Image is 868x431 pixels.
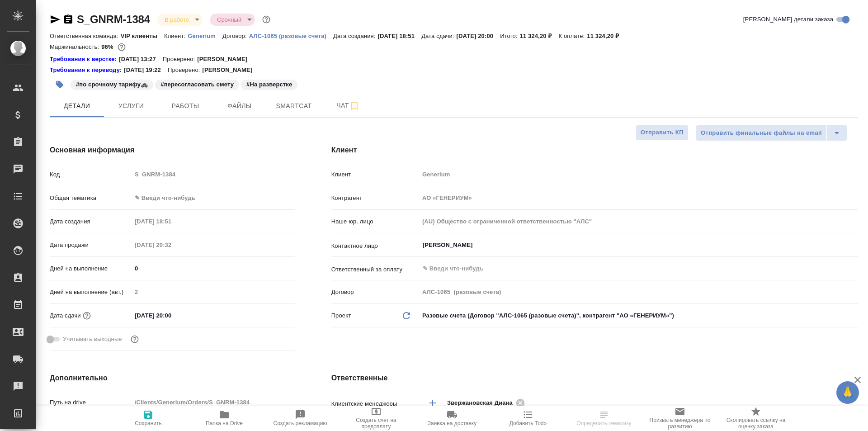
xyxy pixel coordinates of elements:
p: Код [50,170,132,179]
input: Пустое поле [419,285,858,298]
button: Добавить тэг [50,75,70,95]
input: ✎ Введи что-нибудь [132,309,211,322]
a: Требования к переводу: [50,66,124,75]
span: Звержановская Диана [447,398,518,407]
p: Контактное лицо [331,242,419,251]
button: Призвать менеджера по развитию [642,406,718,431]
p: Договор: [222,33,249,39]
p: Проект [331,311,351,320]
div: В работе [210,14,255,26]
p: Договор [331,288,419,297]
p: Дата сдачи: [421,33,456,39]
button: Определить тематику [566,406,642,431]
p: Маржинальность: [50,43,101,50]
div: Разовые счета (Договор "АЛС-1065 (разовые счета)", контрагент "АО «ГЕНЕРИУМ»") [419,308,858,323]
p: [PERSON_NAME] [197,55,254,64]
span: 🙏 [840,383,855,402]
input: Пустое поле [132,168,295,181]
p: [PERSON_NAME] [202,66,259,75]
h4: Ответственные [331,373,858,384]
span: Создать рекламацию [274,420,327,426]
div: Звержановская Диана [447,397,528,408]
span: Сохранить [135,420,162,426]
button: Создать рекламацию [262,406,338,431]
p: Клиент: [164,33,188,39]
span: Заявка на доставку [428,420,476,426]
p: 11 324,20 ₽ [587,33,626,39]
p: Контрагент [331,194,419,203]
p: Наше юр. лицо [331,217,419,226]
input: ✎ Введи что-нибудь [422,263,825,274]
button: Срочный [214,16,244,24]
p: 96% [101,43,115,50]
span: [PERSON_NAME] детали заказа [743,15,833,24]
a: S_GNRM-1384 [77,13,150,25]
p: #пересогласовать смету [160,80,234,89]
button: Отправить КП [636,125,689,141]
button: Скопировать ссылку на оценку заказа [718,406,794,431]
button: 398.28 RUB; [116,41,127,53]
div: split button [696,125,847,141]
span: Детали [55,100,99,112]
span: Учитывать выходные [63,335,122,344]
div: В работе [157,14,203,26]
p: Путь на drive [50,398,132,407]
h4: Дополнительно [50,373,295,384]
input: ✎ Введи что-нибудь [132,262,295,275]
p: Ответственный за оплату [331,265,419,274]
p: Дата создания [50,217,132,226]
span: Призвать менеджера по развитию [647,417,712,430]
button: Отправить финальные файлы на email [696,125,827,141]
input: Пустое поле [419,168,858,181]
button: 🙏 [836,381,859,404]
p: #На разверстке [246,80,292,89]
button: Скопировать ссылку [63,14,74,25]
button: Open [853,244,855,246]
div: ✎ Введи что-нибудь [135,194,284,203]
svg: Подписаться [349,100,360,111]
input: Пустое поле [132,238,211,251]
p: АЛС-1065 (разовые счета) [249,33,333,39]
p: [DATE] 19:22 [124,66,168,75]
p: 11 324,20 ₽ [520,33,559,39]
a: АЛС-1065 (разовые счета) [249,32,333,39]
p: [DATE] 18:51 [378,33,422,39]
button: Скопировать ссылку для ЯМессенджера [50,14,61,25]
p: Клиент [331,170,419,179]
p: VIP клиенты [121,33,164,39]
p: Клиентские менеджеры [331,399,419,408]
button: Доп статусы указывают на важность/срочность заказа [260,14,272,25]
button: Добавить менеджера [422,392,443,414]
button: Папка на Drive [186,406,262,431]
input: Пустое поле [419,215,858,228]
span: Отправить финальные файлы на email [701,128,822,138]
a: Generium [188,32,222,39]
span: Добавить Todo [509,420,547,426]
span: Чат [326,100,370,111]
button: Выбери, если сб и вс нужно считать рабочими днями для выполнения заказа. [129,333,141,345]
span: пересогласовать смету [154,80,240,88]
p: [DATE] 13:27 [119,55,163,64]
p: Проверено: [163,55,198,64]
p: Итого: [500,33,519,39]
p: #по срочному тарифу🚓 [76,80,148,89]
button: В работе [162,16,192,24]
span: Smartcat [272,100,316,112]
input: Пустое поле [132,285,295,298]
p: Дата сдачи [50,311,81,320]
button: Если добавить услуги и заполнить их объемом, то дата рассчитается автоматически [81,310,93,322]
button: Сохранить [110,406,186,431]
p: [DATE] 20:00 [457,33,500,39]
span: Услуги [109,100,153,112]
span: На разверстке [240,80,298,88]
span: Скопировать ссылку на оценку заказа [723,417,788,430]
p: Ответственная команда: [50,33,121,39]
p: Generium [188,33,222,39]
span: Создать счет на предоплату [344,417,409,430]
p: Дней на выполнение [50,264,132,273]
a: Требования к верстке: [50,55,119,64]
h4: Клиент [331,145,858,156]
button: Создать счет на предоплату [338,406,414,431]
button: Добавить Todo [490,406,566,431]
input: Пустое поле [132,215,211,228]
